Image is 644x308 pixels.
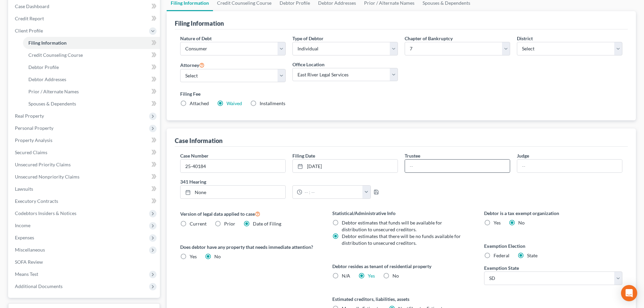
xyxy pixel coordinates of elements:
label: Version of legal data applied to case [180,210,318,218]
span: Debtor estimates that funds will be available for distribution to unsecured creditors. [342,220,442,232]
label: Nature of Debt [180,35,212,42]
label: Chapter of Bankruptcy [405,35,453,42]
span: Yes [190,254,197,259]
span: Date of Filing [253,221,281,227]
span: Executory Contracts [15,198,58,204]
input: Enter case number... [181,160,285,172]
span: Case Dashboard [15,3,49,9]
span: N/A [342,273,350,279]
a: Yes [368,273,375,279]
span: State [527,253,538,258]
span: Debtor estimates that there will be no funds available for distribution to unsecured creditors. [342,233,461,246]
div: Open Intercom Messenger [621,285,637,301]
label: Statistical/Administrative Info [332,210,471,217]
a: Secured Claims [9,146,160,159]
span: Property Analysis [15,137,52,143]
a: Case Dashboard [9,0,160,13]
a: Lawsuits [9,183,160,195]
div: Case Information [175,137,222,145]
div: Filing Information [175,19,224,27]
span: Client Profile [15,28,43,33]
label: Debtor resides as tenant of residential property [332,263,471,270]
span: Filing Information [28,40,67,46]
span: Installments [260,100,285,106]
label: Office Location [292,61,325,68]
input: -- [517,160,622,172]
a: Waived [226,100,242,106]
a: Debtor Profile [23,61,160,73]
a: Credit Counseling Course [23,49,160,61]
span: Codebtors Insiders & Notices [15,210,76,216]
span: Unsecured Nonpriority Claims [15,174,79,180]
span: Means Test [15,271,38,277]
span: Spouses & Dependents [28,101,76,106]
label: Type of Debtor [292,35,324,42]
label: Debtor is a tax exempt organization [484,210,622,217]
span: No [214,254,221,259]
a: None [181,186,285,198]
label: Filing Date [292,152,315,159]
label: Trustee [405,152,420,159]
a: Prior / Alternate Names [23,86,160,98]
a: Unsecured Priority Claims [9,159,160,171]
span: Federal [494,253,509,258]
span: Current [190,221,207,227]
label: Estimated creditors, liabilities, assets [332,295,471,303]
a: Property Analysis [9,134,160,146]
a: Unsecured Nonpriority Claims [9,171,160,183]
label: District [517,35,533,42]
span: Additional Documents [15,283,63,289]
span: Personal Property [15,125,53,131]
span: Prior [224,221,235,227]
span: Debtor Profile [28,64,59,70]
span: Unsecured Priority Claims [15,162,71,167]
a: Filing Information [23,37,160,49]
span: Prior / Alternate Names [28,89,79,94]
label: Filing Fee [180,90,622,97]
span: Secured Claims [15,149,47,155]
span: Income [15,222,30,228]
label: Exemption Election [484,242,622,250]
span: Attached [190,100,209,106]
a: Credit Report [9,13,160,25]
label: Case Number [180,152,209,159]
span: No [392,273,399,279]
a: SOFA Review [9,256,160,268]
span: Expenses [15,235,34,240]
a: Debtor Addresses [23,73,160,86]
span: Debtor Addresses [28,76,66,82]
label: Exemption State [484,264,519,271]
span: Miscellaneous [15,247,45,253]
span: Credit Counseling Course [28,52,83,58]
label: Judge [517,152,529,159]
a: Executory Contracts [9,195,160,207]
span: Yes [494,220,501,226]
label: Attorney [180,61,205,69]
input: -- [405,160,510,172]
label: 341 Hearing [177,178,401,185]
span: Credit Report [15,16,44,21]
label: Does debtor have any property that needs immediate attention? [180,243,318,251]
span: No [518,220,525,226]
input: -- : -- [302,186,363,198]
a: Spouses & Dependents [23,98,160,110]
span: SOFA Review [15,259,43,265]
span: Lawsuits [15,186,33,192]
a: [DATE] [293,160,398,172]
span: Real Property [15,113,44,119]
